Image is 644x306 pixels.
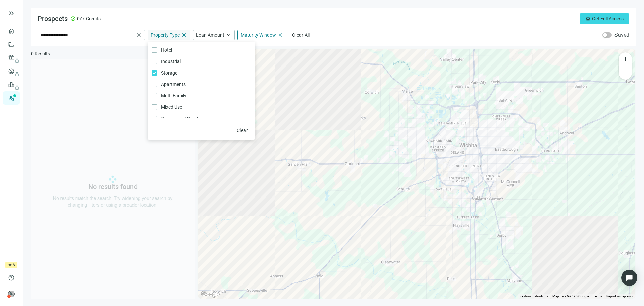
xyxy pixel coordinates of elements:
[292,32,310,38] span: Clear All
[237,128,248,133] span: Clear
[70,16,76,21] span: check_circle
[8,274,15,281] span: help
[592,16,624,21] span: Get Full Access
[157,81,189,88] span: Apartments
[621,270,637,286] div: Open Intercom Messenger
[593,294,602,298] a: Terms (opens in new tab)
[7,9,15,17] button: keyboard_double_arrow_right
[606,294,633,298] a: Report a map error
[240,32,276,38] span: Maturity Window
[38,15,68,23] span: Prospects
[13,262,15,268] span: 6
[8,263,12,267] span: crown
[135,32,142,38] span: close
[77,15,85,22] span: 0/7
[200,290,222,299] img: Google
[580,13,629,24] button: crownGet Full Access
[520,294,548,299] button: Keyboard shortcuts
[277,32,283,38] span: close
[552,294,589,298] span: Map data ©2025 Google
[157,92,189,99] span: Multi-Family
[234,125,251,136] button: Clear
[226,32,232,38] span: keyboard_arrow_up
[621,69,629,77] span: remove
[585,16,591,21] span: crown
[181,32,187,38] span: close
[614,32,629,38] label: Saved
[151,32,180,38] span: Property Type
[157,46,175,54] span: Hotel
[157,69,180,77] span: Storage
[86,15,101,22] span: Credits
[31,50,50,57] span: 0 Results
[621,55,629,63] span: add
[8,291,15,297] span: person
[157,103,185,111] span: Mixed Use
[157,115,203,122] span: Commercial Condo
[196,32,224,38] span: Loan Amount
[200,290,222,299] a: Open this area in Google Maps (opens a new window)
[157,58,183,65] span: Industrial
[289,30,313,40] button: Clear All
